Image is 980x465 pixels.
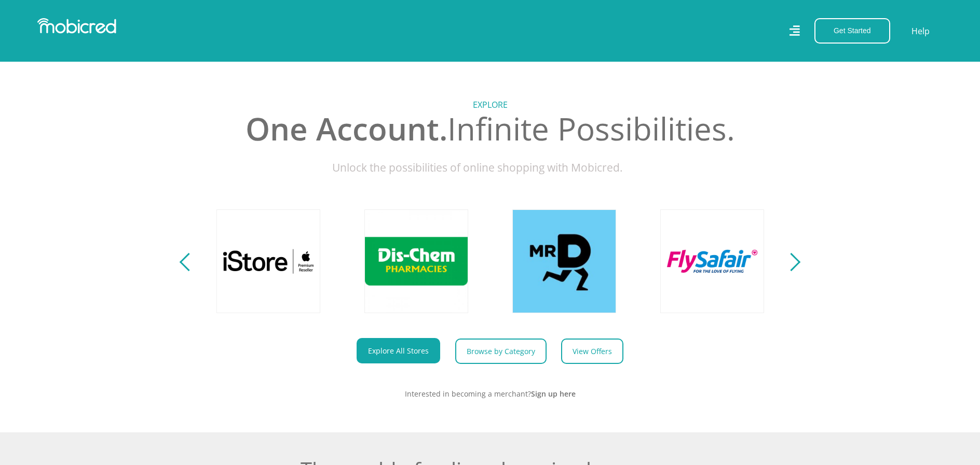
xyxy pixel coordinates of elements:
p: Unlock the possibilities of online shopping with Mobicred. [202,160,778,176]
button: Get Started [814,18,890,44]
p: Interested in becoming a merchant? [202,388,778,399]
h2: Infinite Possibilities. [202,110,778,147]
a: Help [911,24,930,38]
span: One Account. [246,107,447,150]
a: View Offers [561,339,623,364]
h5: Explore [202,100,778,110]
img: Mobicred [37,18,116,34]
a: Explore All Stores [357,338,440,363]
button: Previous [182,251,195,272]
a: Browse by Category [455,339,547,364]
button: Next [785,251,798,272]
a: Sign up here [531,389,576,399]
